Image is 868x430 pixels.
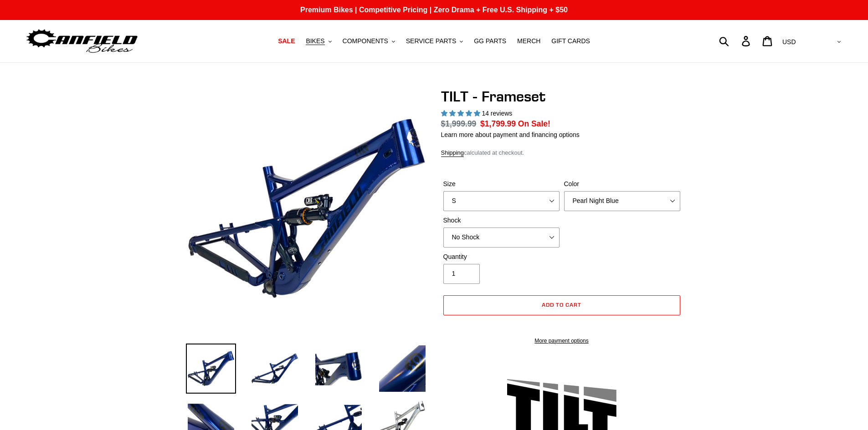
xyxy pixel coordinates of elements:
button: COMPONENTS [338,35,400,47]
s: $1,999.99 [441,119,477,128]
span: SERVICE PARTS [406,37,456,45]
a: GG PARTS [469,35,511,47]
span: On Sale! [518,118,550,130]
span: GG PARTS [474,37,506,45]
button: BIKES [301,35,336,47]
span: MERCH [517,37,540,45]
img: Load image into Gallery viewer, TILT - Frameset [250,344,300,394]
label: Shock [443,216,560,225]
img: Canfield Bikes [25,27,139,56]
span: GIFT CARDS [551,37,590,45]
input: Search [724,31,747,51]
label: Quantity [443,252,560,262]
a: More payment options [443,337,680,345]
a: Shipping [441,149,464,157]
a: SALE [273,35,299,47]
span: BIKES [306,37,324,45]
span: 14 reviews [482,110,512,117]
img: Load image into Gallery viewer, TILT - Frameset [186,344,236,394]
span: 5.00 stars [441,110,482,117]
span: COMPONENTS [343,37,388,45]
h1: TILT - Frameset [441,88,683,105]
button: Add to cart [443,295,680,315]
span: $1,799.99 [480,119,516,128]
span: SALE [278,37,295,45]
a: GIFT CARDS [547,35,595,47]
img: Load image into Gallery viewer, TILT - Frameset [313,344,364,394]
div: calculated at checkout. [441,148,683,157]
a: Learn more about payment and financing options [441,131,580,138]
button: SERVICE PARTS [401,35,467,47]
label: Color [564,179,680,189]
label: Size [443,179,560,189]
a: MERCH [513,35,545,47]
img: Load image into Gallery viewer, TILT - Frameset [377,344,427,394]
span: Add to cart [542,301,581,308]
